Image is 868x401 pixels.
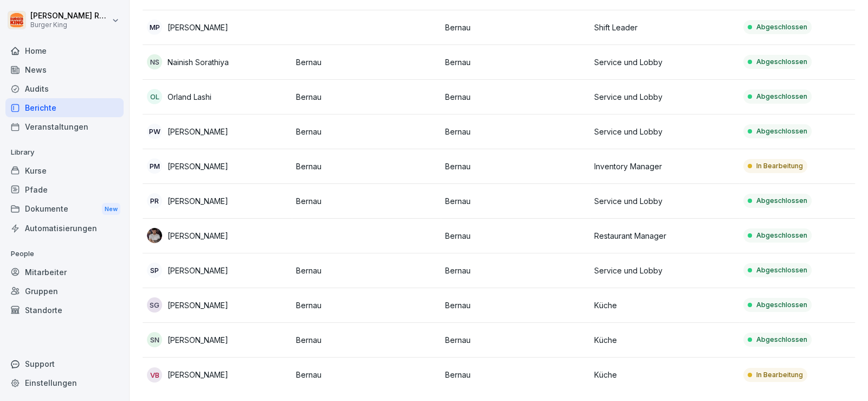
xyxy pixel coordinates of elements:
a: Veranstaltungen [5,117,124,136]
p: Küche [594,334,735,346]
p: [PERSON_NAME] [168,334,228,346]
p: [PERSON_NAME] Rohrich [30,11,110,21]
p: Abgeschlossen [756,265,807,275]
p: Bernau [296,161,436,172]
p: Shift Leader [594,22,735,33]
p: Küche [594,369,735,380]
p: Bernau [445,230,586,241]
p: People [5,245,124,263]
div: New [102,203,120,215]
div: PR [147,193,162,208]
p: Bernau [445,334,586,346]
p: Bernau [445,56,586,68]
a: Einstellungen [5,373,124,392]
a: Standorte [5,301,124,320]
p: [PERSON_NAME] [168,22,228,33]
p: Bernau [445,195,586,207]
p: [PERSON_NAME] [168,195,228,207]
p: Bernau [445,91,586,103]
div: SN [147,332,162,347]
p: Service und Lobby [594,126,735,137]
p: [PERSON_NAME] [168,300,228,311]
a: Home [5,41,124,60]
a: News [5,60,124,79]
p: Service und Lobby [594,56,735,68]
img: tw5tnfnssutukm6nhmovzqwr.png [147,228,162,243]
a: Berichte [5,98,124,117]
p: Burger King [30,21,110,29]
div: OL [147,89,162,104]
p: Bernau [445,126,586,137]
p: Bernau [445,265,586,276]
div: Dokumente [5,199,124,219]
p: Inventory Manager [594,161,735,172]
p: Bernau [445,369,586,380]
p: Abgeschlossen [756,300,807,310]
p: Service und Lobby [594,91,735,103]
p: Bernau [296,369,436,380]
p: Bernau [445,161,586,172]
p: Abgeschlossen [756,22,807,32]
div: SP [147,263,162,278]
p: Bernau [296,265,436,276]
div: PM [147,158,162,174]
a: Pfade [5,180,124,199]
a: Audits [5,79,124,98]
p: [PERSON_NAME] [168,230,228,241]
p: Bernau [296,334,436,346]
p: [PERSON_NAME] [168,161,228,172]
a: Kurse [5,161,124,180]
a: Mitarbeiter [5,263,124,282]
p: Abgeschlossen [756,126,807,136]
p: Bernau [296,300,436,311]
p: Bernau [296,56,436,68]
p: In Bearbeitung [756,370,803,380]
p: Bernau [296,195,436,207]
div: MP [147,20,162,35]
a: Automatisierungen [5,219,124,238]
p: In Bearbeitung [756,161,803,171]
p: Abgeschlossen [756,57,807,67]
a: DokumenteNew [5,199,124,219]
div: PW [147,124,162,139]
p: Bernau [445,22,586,33]
div: Support [5,354,124,373]
p: Bernau [296,126,436,137]
p: Abgeschlossen [756,92,807,101]
p: Library [5,144,124,161]
p: Restaurant Manager [594,230,735,241]
p: [PERSON_NAME] [168,126,228,137]
div: SG [147,297,162,313]
p: [PERSON_NAME] [168,369,228,380]
div: NS [147,54,162,69]
p: [PERSON_NAME] [168,265,228,276]
p: Bernau [445,300,586,311]
p: Service und Lobby [594,195,735,207]
div: VB [147,367,162,383]
p: Abgeschlossen [756,196,807,206]
a: Gruppen [5,282,124,301]
p: Orland Lashi [168,91,211,103]
p: Küche [594,300,735,311]
p: Abgeschlossen [756,231,807,240]
p: Service und Lobby [594,265,735,276]
p: Abgeschlossen [756,335,807,345]
p: Nainish Sorathiya [168,56,229,68]
p: Bernau [296,91,436,103]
